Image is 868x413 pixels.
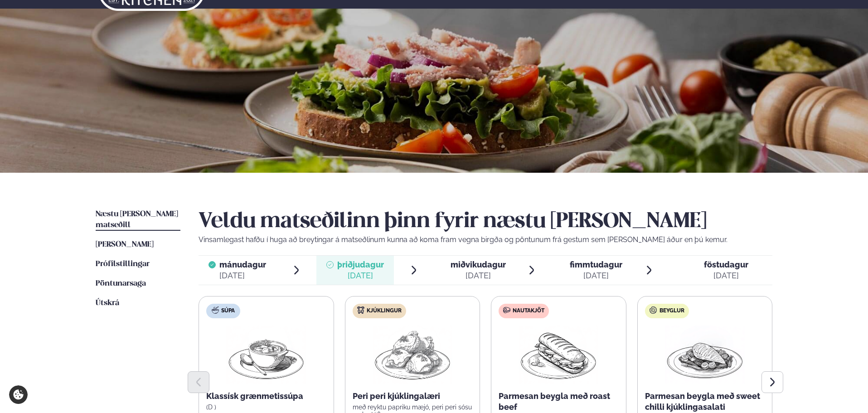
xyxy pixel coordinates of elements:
span: Kjúklingur [367,307,402,315]
img: beef.svg [503,306,510,314]
span: Nautakjöt [513,307,544,315]
a: Útskrá [96,298,119,309]
p: Parmesan beygla með sweet chilli kjúklingasalati [645,391,765,413]
img: Soup.png [226,326,306,384]
span: þriðjudagur [337,260,384,269]
span: föstudagur [704,260,748,269]
img: Chicken-thighs.png [373,326,452,384]
img: soup.svg [212,306,219,314]
img: Panini.png [519,326,598,384]
div: [DATE] [337,270,384,281]
span: [PERSON_NAME] [96,241,154,248]
a: Næstu [PERSON_NAME] matseðill [96,209,180,231]
div: [DATE] [704,270,748,281]
span: Beyglur [659,307,684,315]
span: mánudagur [219,260,266,269]
span: Útskrá [96,299,119,307]
button: Next slide [761,371,783,393]
img: chicken.svg [357,306,364,314]
p: Peri peri kjúklingalæri [353,391,473,402]
span: fimmtudagur [570,260,622,269]
span: Súpa [221,307,235,315]
span: Pöntunarsaga [96,280,146,287]
img: bagle-new-16px.svg [650,306,657,314]
h2: Veldu matseðilinn þinn fyrir næstu [PERSON_NAME] [199,209,772,234]
a: Pöntunarsaga [96,278,146,289]
button: Previous slide [188,371,209,393]
div: [DATE] [219,270,266,281]
span: miðvikudagur [451,260,506,269]
p: Parmesan beygla með roast beef [499,391,619,413]
div: [DATE] [451,270,506,281]
p: (D ) [206,403,326,411]
a: Prófílstillingar [96,259,150,270]
a: Cookie settings [9,385,28,404]
p: Vinsamlegast hafðu í huga að breytingar á matseðlinum kunna að koma fram vegna birgða og pöntunum... [199,234,772,245]
a: [PERSON_NAME] [96,239,154,250]
div: [DATE] [570,270,622,281]
img: Chicken-breast.png [665,326,745,384]
p: Klassísk grænmetissúpa [206,391,326,402]
span: Prófílstillingar [96,260,150,268]
span: Næstu [PERSON_NAME] matseðill [96,210,178,229]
